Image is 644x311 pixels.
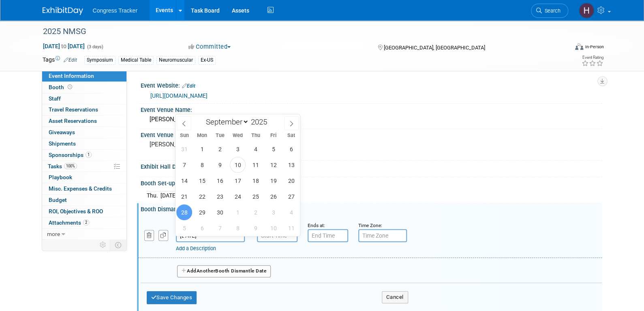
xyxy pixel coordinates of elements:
span: September 29, 2025 [194,204,210,220]
span: October 10, 2025 [265,220,281,236]
span: Another [197,268,216,274]
span: ROI, Objectives & ROO [49,208,103,214]
span: September 20, 2025 [283,173,299,189]
button: Cancel [382,291,408,303]
span: October 3, 2025 [265,204,281,220]
a: Staff [42,93,126,104]
div: Event Rating [581,56,603,60]
a: Edit [182,83,195,89]
small: Time Zone: [358,223,382,228]
input: Year [249,117,273,127]
span: September 21, 2025 [176,189,192,204]
span: September 8, 2025 [194,157,210,173]
span: 100% [64,163,77,169]
span: September 14, 2025 [176,173,192,189]
span: September 11, 2025 [248,157,263,173]
a: Attachments2 [42,217,126,228]
div: [PERSON_NAME][GEOGRAPHIC_DATA] [147,113,596,126]
span: Booth [49,84,74,90]
span: September 16, 2025 [212,173,228,189]
span: September 27, 2025 [283,189,299,204]
span: Sponsorships [49,152,92,158]
button: Save Changes [147,291,197,304]
span: September 15, 2025 [194,173,210,189]
a: Edit [64,57,77,63]
input: End Time [308,229,348,242]
span: 2 [83,219,89,225]
a: Event Information [42,71,126,82]
span: Sat [282,133,300,138]
img: Format-Inperson.png [575,43,583,50]
div: Exhibit Hall Dates/Times: [141,161,602,171]
td: Tags [43,56,77,65]
span: September 17, 2025 [230,173,246,189]
span: September 30, 2025 [212,204,228,220]
span: September 26, 2025 [265,189,281,204]
div: Booth Set-up Dates/Times: [141,177,602,188]
div: Event Venue Address: [141,129,602,139]
span: October 11, 2025 [283,220,299,236]
input: Time Zone [358,229,407,242]
div: Event Format [520,42,604,54]
a: Misc. Expenses & Credits [42,183,126,194]
span: September 9, 2025 [212,157,228,173]
div: Event Venue Name: [141,104,602,114]
span: October 9, 2025 [248,220,263,236]
img: ExhibitDay [43,7,83,15]
span: [GEOGRAPHIC_DATA], [GEOGRAPHIC_DATA] [384,45,485,51]
span: October 4, 2025 [283,204,299,220]
span: September 13, 2025 [283,157,299,173]
span: September 3, 2025 [230,141,246,157]
span: Wed [229,133,247,138]
a: Search [531,4,568,18]
span: Staff [49,95,61,102]
td: [DATE] [160,191,177,199]
span: October 5, 2025 [176,220,192,236]
span: September 4, 2025 [248,141,263,157]
span: September 7, 2025 [176,157,192,173]
span: Travel Reservations [49,106,98,113]
span: Attachments [49,219,89,226]
a: ROI, Objectives & ROO [42,206,126,217]
span: Fri [265,133,282,138]
a: Asset Reservations [42,116,126,127]
span: Congress Tracker [93,7,137,14]
div: Symposium [84,56,116,64]
img: Heather Jones [579,3,594,18]
span: October 2, 2025 [248,204,263,220]
span: Asset Reservations [49,118,97,124]
span: October 6, 2025 [194,220,210,236]
span: Budget [49,197,67,203]
a: more [42,229,126,240]
span: September 22, 2025 [194,189,210,204]
span: [DATE] [DATE] [43,43,85,50]
span: September 2, 2025 [212,141,228,157]
span: Tue [211,133,229,138]
div: Booth Dismantle Dates/Times: [141,203,602,213]
span: Shipments [49,140,76,147]
span: August 31, 2025 [176,141,192,157]
a: Travel Reservations [42,104,126,115]
span: October 1, 2025 [230,204,246,220]
span: Giveaways [49,129,75,135]
span: (3 days) [86,44,103,49]
span: to [60,43,68,49]
span: Booth not reserved yet [66,84,74,90]
span: September 6, 2025 [283,141,299,157]
span: Playbook [49,174,72,180]
span: more [47,231,60,237]
small: Ends at: [308,223,325,228]
span: September 25, 2025 [248,189,263,204]
a: Budget [42,195,126,206]
a: [URL][DOMAIN_NAME] [150,92,208,99]
a: Tasks100% [42,161,126,172]
span: Thu [247,133,265,138]
span: October 7, 2025 [212,220,228,236]
a: Booth [42,82,126,93]
button: Committed [186,43,234,51]
span: October 8, 2025 [230,220,246,236]
span: September 1, 2025 [194,141,210,157]
button: AddAnotherBooth Dismantle Date [177,265,271,277]
span: Tasks [48,163,77,169]
span: September 5, 2025 [265,141,281,157]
